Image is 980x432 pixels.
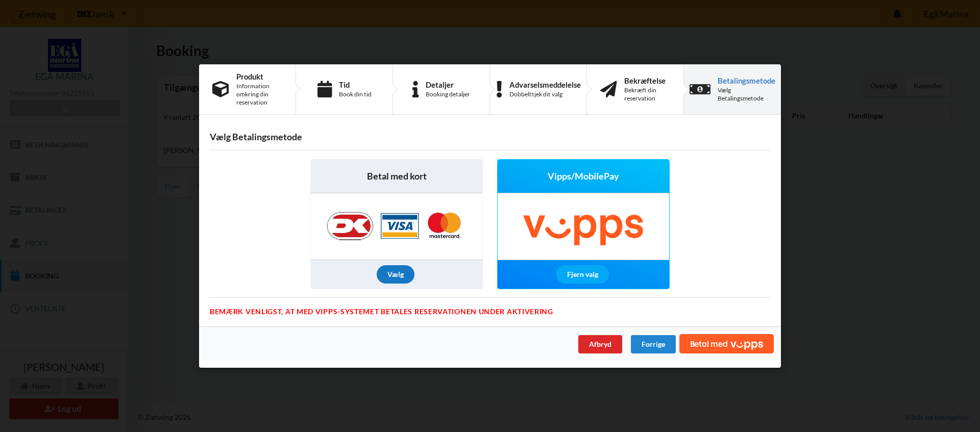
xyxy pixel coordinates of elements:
[339,81,372,89] div: Tid
[236,82,282,107] div: Information omkring din reservation
[501,193,666,260] img: Vipps/MobilePay
[316,193,477,260] img: Nets
[367,170,427,183] span: Betal med kort
[624,86,670,103] div: Bekræft din reservation
[556,265,609,284] div: Fjern valg
[578,335,622,353] div: Afbryd
[236,72,282,81] div: Produkt
[426,90,470,98] div: Booking detaljer
[509,90,581,98] div: Dobbelttjek dit valg
[210,131,770,143] h3: Vælg Betalingsmetode
[210,297,770,309] div: Bemærk venligst, at med Vipps-systemet betales reservationen under aktivering
[339,90,372,98] div: Book din tid
[718,77,775,85] div: Betalingsmetode
[624,77,670,85] div: Bekræftelse
[718,86,775,103] div: Vælg Betalingsmetode
[548,170,619,183] span: Vipps/MobilePay
[377,265,414,284] div: Vælg
[426,81,470,89] div: Detaljer
[631,335,676,353] div: Forrige
[509,81,581,89] div: Advarselsmeddelelse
